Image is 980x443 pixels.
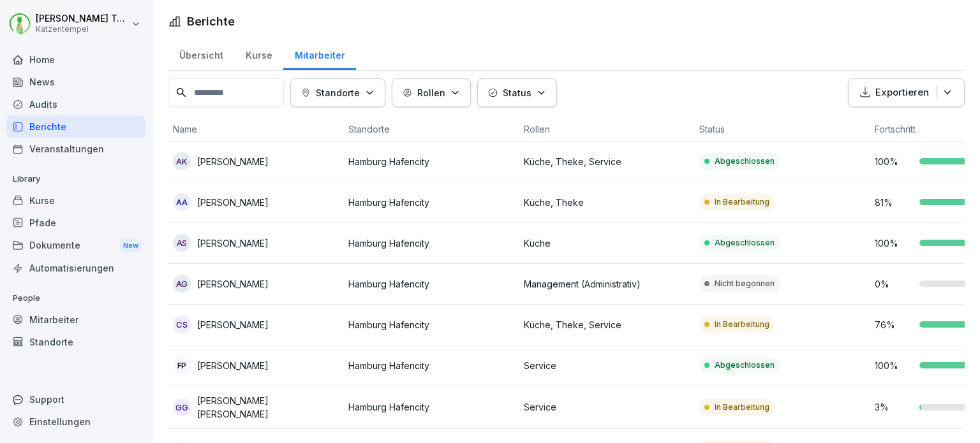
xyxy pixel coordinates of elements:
a: Übersicht [168,38,234,70]
p: Küche, Theke, Service [524,318,689,331]
p: People [6,288,145,309]
p: [PERSON_NAME] [197,155,269,168]
p: Hamburg Hafencity [348,236,514,250]
p: 81 % [875,196,913,209]
a: Mitarbeiter [283,38,356,70]
p: Status [503,86,531,99]
button: Status [477,78,557,107]
p: Exportieren [875,85,929,100]
p: In Bearbeitung [715,402,769,413]
p: In Bearbeitung [715,196,769,208]
a: Automatisierungen [6,257,145,279]
p: Service [524,359,689,372]
p: Katzentempel [36,25,129,34]
th: Standorte [343,117,519,142]
p: Hamburg Hafencity [348,155,514,168]
p: Nicht begonnen [715,278,775,289]
div: CS [173,316,191,333]
p: In Bearbeitung [715,319,769,330]
p: Hamburg Hafencity [348,318,514,331]
p: [PERSON_NAME] [197,236,269,250]
p: [PERSON_NAME] [197,196,269,209]
a: Standorte [6,331,145,353]
div: AS [173,234,191,252]
p: 76 % [875,318,913,331]
a: Audits [6,93,145,115]
p: Abgeschlossen [715,237,775,249]
p: Küche, Theke [524,196,689,209]
button: Standorte [290,78,385,107]
p: [PERSON_NAME] [197,359,269,372]
p: 3 % [875,400,913,414]
p: Hamburg Hafencity [348,196,514,209]
p: Abgeschlossen [715,359,775,371]
button: Exportieren [848,78,965,107]
p: Küche [524,236,689,250]
a: Berichte [6,115,145,138]
p: Abgeschlossen [715,156,775,167]
button: Rollen [392,78,471,107]
a: Kurse [234,38,283,70]
div: AG [173,275,191,293]
p: [PERSON_NAME] [PERSON_NAME] [197,394,338,421]
div: Support [6,388,145,410]
p: Hamburg Hafencity [348,277,514,291]
p: 100 % [875,155,913,168]
p: [PERSON_NAME] Terjung [36,13,129,24]
p: Küche, Theke, Service [524,155,689,168]
p: 0 % [875,277,913,291]
th: Name [168,117,343,142]
a: News [6,71,145,93]
div: Dokumente [6,234,145,258]
p: Service [524,400,689,414]
div: New [120,238,142,253]
p: 100 % [875,359,913,372]
p: Rollen [417,86,445,99]
div: FP [173,356,191,374]
a: Einstellungen [6,410,145,433]
a: Home [6,48,145,71]
div: AA [173,193,191,211]
p: Management (Administrativ) [524,277,689,291]
p: Standorte [316,86,360,99]
th: Status [694,117,870,142]
p: Hamburg Hafencity [348,400,514,414]
p: [PERSON_NAME] [197,277,269,291]
a: Kurse [6,189,145,212]
a: DokumenteNew [6,234,145,258]
p: [PERSON_NAME] [197,318,269,331]
th: Rollen [519,117,694,142]
a: Pfade [6,212,145,234]
a: Veranstaltungen [6,138,145,160]
div: AK [173,152,191,170]
p: Library [6,169,145,189]
div: GG [173,398,191,416]
h1: Berichte [187,13,235,30]
p: 100 % [875,236,913,250]
a: Mitarbeiter [6,309,145,331]
p: Hamburg Hafencity [348,359,514,372]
